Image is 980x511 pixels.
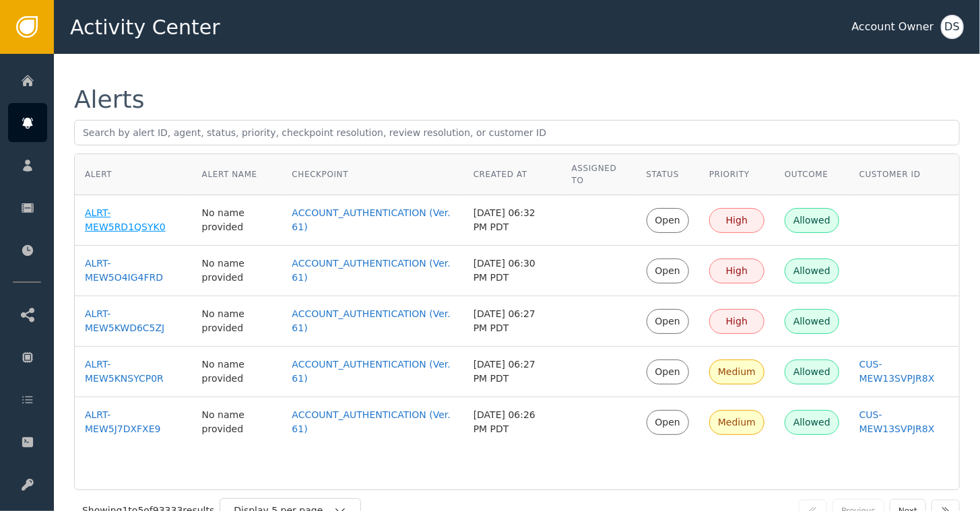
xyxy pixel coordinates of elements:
td: [DATE] 06:30 PM PDT [463,246,562,296]
div: No name provided [202,206,272,234]
div: No name provided [202,307,272,335]
div: Alert Name [202,168,272,180]
input: Search by alert ID, agent, status, priority, checkpoint resolution, review resolution, or custome... [74,120,960,145]
div: Allowed [793,213,830,228]
div: Medium [718,365,756,379]
td: [DATE] 06:27 PM PDT [463,296,562,347]
a: ALRT-MEW5J7DXFXE9 [85,408,182,436]
a: ACCOUNT_AUTHENTICATION (Ver. 61) [292,408,453,436]
div: No name provided [202,408,272,436]
td: [DATE] 06:26 PM PDT [463,397,562,447]
div: Account Owner [852,19,934,35]
a: ALRT-MEW5O4IG4FRD [85,257,182,285]
div: Assigned To [572,162,626,186]
div: Outcome [785,168,839,180]
div: Status [647,168,689,180]
div: Checkpoint [292,168,453,180]
div: High [718,264,756,278]
div: Open [655,415,680,430]
button: DS [941,15,964,39]
div: Customer ID [859,168,949,180]
div: Alerts [74,88,144,112]
a: ALRT-MEW5KWD6C5ZJ [85,307,182,335]
div: Open [655,264,680,278]
div: Allowed [793,365,830,379]
a: ALRT-MEW5KNSYCP0R [85,357,182,386]
div: No name provided [202,257,272,285]
div: Open [655,213,680,228]
a: ALRT-MEW5RD1QSYK0 [85,206,182,234]
div: Alert [85,168,182,180]
div: No name provided [202,357,272,386]
div: Medium [718,415,756,430]
div: High [718,314,756,329]
td: [DATE] 06:32 PM PDT [463,195,562,246]
div: Allowed [793,264,830,278]
a: ACCOUNT_AUTHENTICATION (Ver. 61) [292,257,453,285]
a: CUS-MEW13SVPJR8X [859,408,949,436]
div: High [718,213,756,228]
td: [DATE] 06:27 PM PDT [463,347,562,397]
a: ACCOUNT_AUTHENTICATION (Ver. 61) [292,206,453,234]
div: Open [655,365,680,379]
span: Activity Center [70,12,220,42]
a: ACCOUNT_AUTHENTICATION (Ver. 61) [292,357,453,386]
div: Priority [709,168,764,180]
div: Created At [473,168,552,180]
a: ACCOUNT_AUTHENTICATION (Ver. 61) [292,307,453,335]
a: CUS-MEW13SVPJR8X [859,357,949,386]
div: Allowed [793,415,830,430]
div: Open [655,314,680,329]
div: Allowed [793,314,830,329]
